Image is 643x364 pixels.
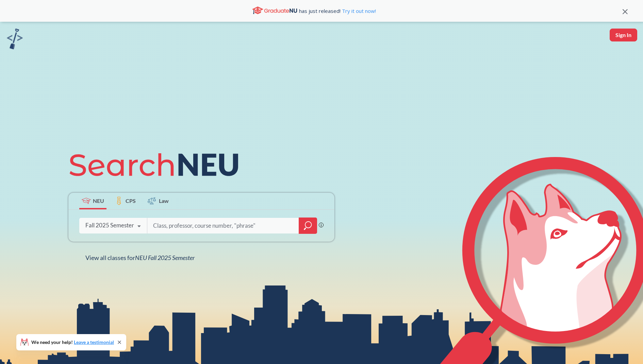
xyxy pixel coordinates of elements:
img: sandbox logo [7,29,23,49]
input: Class, professor, course number, "phrase" [152,219,294,233]
a: sandbox logo [7,29,23,51]
span: NEU Fall 2025 Semester [135,254,195,261]
a: Leave a testimonial [74,339,114,345]
svg: magnifying glass [304,221,312,230]
a: Try it out now! [341,7,376,14]
span: has just released! [299,7,376,15]
button: Sign In [610,29,637,41]
span: View all classes for [85,254,195,261]
span: CPS [126,197,136,205]
span: NEU [93,197,104,205]
span: Law [159,197,169,205]
span: We need your help! [31,340,114,345]
div: Fall 2025 Semester [85,222,134,229]
div: magnifying glass [299,218,317,234]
